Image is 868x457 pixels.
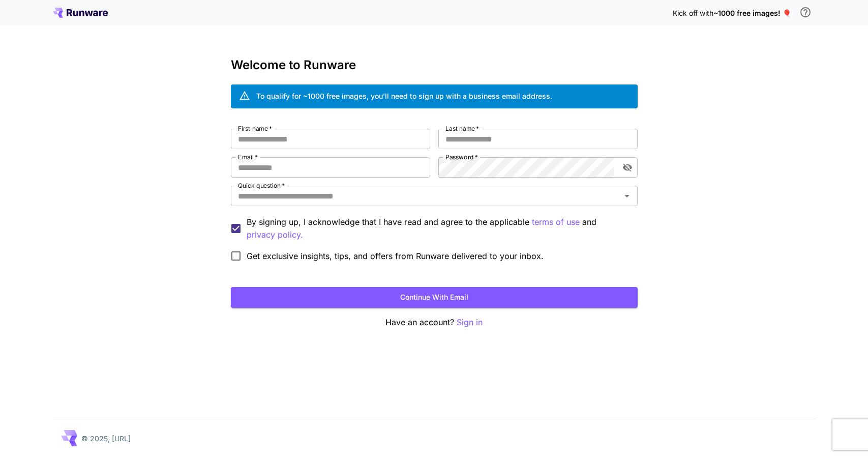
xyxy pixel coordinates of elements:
[256,91,552,101] div: To qualify for ~1000 free images, you’ll need to sign up with a business email address.
[445,153,478,161] label: Password
[247,228,303,241] button: By signing up, I acknowledge that I have read and agree to the applicable terms of use and
[238,181,285,190] label: Quick question
[231,316,638,329] p: Have an account?
[231,287,638,308] button: Continue with email
[532,216,580,228] p: terms of use
[620,189,634,203] button: Open
[247,216,630,241] p: By signing up, I acknowledge that I have read and agree to the applicable and
[673,9,713,17] span: Kick off with
[238,124,272,133] label: First name
[445,124,479,133] label: Last name
[247,250,544,262] span: Get exclusive insights, tips, and offers from Runware delivered to your inbox.
[238,153,258,161] label: Email
[81,433,131,444] p: © 2025, [URL]
[618,158,637,177] button: toggle password visibility
[713,9,791,17] span: ~1000 free images! 🎈
[231,58,638,72] h3: Welcome to Runware
[247,228,303,241] p: privacy policy.
[532,216,580,228] button: By signing up, I acknowledge that I have read and agree to the applicable and privacy policy.
[795,2,816,22] button: In order to qualify for free credit, you need to sign up with a business email address and click ...
[457,316,483,329] button: Sign in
